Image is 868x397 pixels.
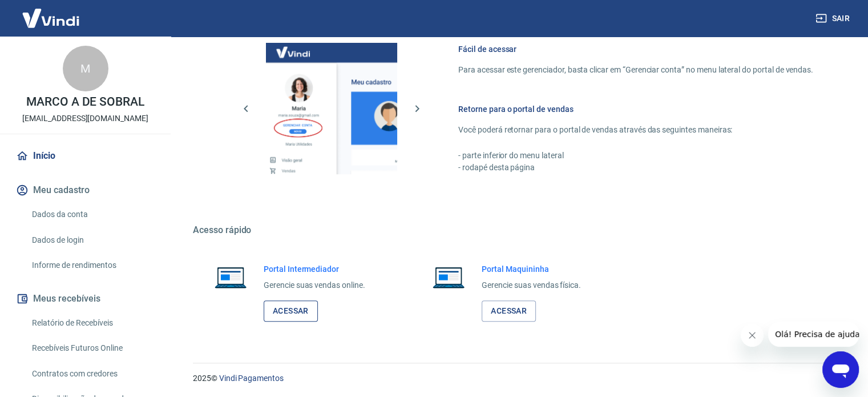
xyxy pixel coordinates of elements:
[207,263,255,291] img: Imagem de um notebook aberto
[27,336,157,360] a: Recebíveis Futuros Online
[458,64,813,76] p: Para acessar este gerenciador, basta clicar em “Gerenciar conta” no menu lateral do portal de ven...
[741,324,764,347] iframe: Fechar mensagem
[193,224,841,236] h5: Acesso rápido
[482,263,581,275] h6: Portal Maquininha
[14,178,157,203] button: Meu cadastro
[14,286,157,311] button: Meus recebíveis
[822,351,859,388] iframe: Botão para abrir a janela de mensagens
[264,279,365,291] p: Gerencie suas vendas online.
[26,96,144,108] p: MARCO A DE SOBRAL
[458,124,813,136] p: Você poderá retornar para o portal de vendas através das seguintes maneiras:
[482,279,581,291] p: Gerencie suas vendas física.
[458,162,813,174] p: - rodapé desta página
[14,143,157,169] a: Início
[63,46,108,91] div: M
[14,1,88,35] img: Vindi
[219,374,284,383] a: Vindi Pagamentos
[482,300,536,322] a: Acessar
[22,113,148,125] p: [EMAIL_ADDRESS][DOMAIN_NAME]
[27,311,157,335] a: Relatório de Recebíveis
[458,43,813,55] h6: Fácil de acessar
[27,203,157,226] a: Dados da conta
[813,8,854,29] button: Sair
[458,103,813,115] h6: Retorne para o portal de vendas
[27,362,157,386] a: Contratos com credores
[27,228,157,252] a: Dados de login
[264,263,365,275] h6: Portal Intermediador
[264,300,318,322] a: Acessar
[768,322,859,347] iframe: Mensagem da empresa
[425,263,473,291] img: Imagem de um notebook aberto
[266,43,397,174] img: Imagem da dashboard mostrando o botão de gerenciar conta na sidebar no lado esquerdo
[7,8,96,17] span: Olá! Precisa de ajuda?
[27,254,157,277] a: Informe de rendimentos
[458,150,813,162] p: - parte inferior do menu lateral
[193,372,841,384] p: 2025 ©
